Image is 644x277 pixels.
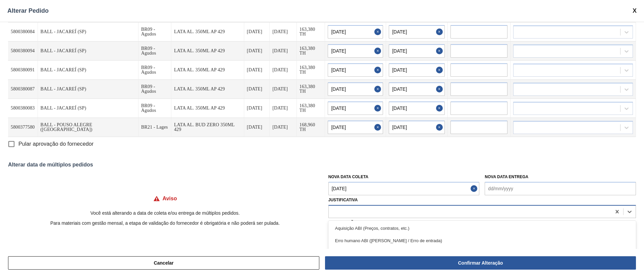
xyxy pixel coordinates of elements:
[18,140,94,148] span: Pular aprovação do fornecedor
[389,63,444,77] input: dd/mm/yyyy
[171,22,244,42] td: LATA AL. 350ML AP 429
[270,80,297,99] td: [DATE]
[436,25,445,39] button: Close
[8,80,38,99] td: 5800380087
[328,175,369,179] label: Nova Data Coleta
[270,61,297,80] td: [DATE]
[244,99,270,118] td: [DATE]
[436,121,445,134] button: Close
[244,22,270,42] td: [DATE]
[328,182,480,195] input: dd/mm/yyyy
[328,101,383,115] input: dd/mm/yyyy
[328,25,383,39] input: dd/mm/yyyy
[8,118,38,137] td: 5800377580
[244,80,270,99] td: [DATE]
[374,82,383,96] button: Close
[328,121,383,134] input: dd/mm/yyyy
[297,22,325,42] td: 163,380 TH
[328,222,636,234] div: Aquisição ABI (Preços, contratos, etc.)
[244,118,270,137] td: [DATE]
[328,63,383,77] input: dd/mm/yyyy
[139,99,171,118] td: BR09 - Agudos
[163,196,177,202] h4: Aviso
[436,82,445,96] button: Close
[436,101,445,115] button: Close
[171,99,244,118] td: LATA AL. 350ML AP 429
[328,234,636,247] div: Erro humano ABI ([PERSON_NAME] / Erro de entrada)
[8,99,38,118] td: 5800380083
[8,22,38,42] td: 5800380084
[38,42,139,61] td: BALL - JACAREÍ (SP)
[297,42,325,61] td: 163,380 TH
[139,61,171,80] td: BR09 - Agudos
[297,61,325,80] td: 163,380 TH
[270,22,297,42] td: [DATE]
[436,44,445,58] button: Close
[139,42,171,61] td: BR09 - Agudos
[38,61,139,80] td: BALL - JACAREÍ (SP)
[374,121,383,134] button: Close
[38,99,139,118] td: BALL - JACAREÍ (SP)
[270,42,297,61] td: [DATE]
[374,63,383,77] button: Close
[389,44,444,58] input: dd/mm/yyyy
[38,22,139,42] td: BALL - JACAREÍ (SP)
[139,22,171,42] td: BR09 - Agudos
[325,256,636,270] button: Confirmar Alteração
[171,118,244,137] td: LATA AL. BUD ZERO 350ML 429
[270,99,297,118] td: [DATE]
[389,101,444,115] input: dd/mm/yyyy
[8,220,322,226] p: Para materiais com gestão mensal, a etapa de validação do fornecedor é obrigatória e não poderá s...
[7,7,49,14] span: Alterar Pedido
[171,80,244,99] td: LATA AL. 350ML AP 429
[171,61,244,80] td: LATA AL. 350ML AP 429
[374,44,383,58] button: Close
[328,198,358,202] label: Justificativa
[389,82,444,96] input: dd/mm/yyyy
[485,182,636,195] input: dd/mm/yyyy
[436,63,445,77] button: Close
[244,42,270,61] td: [DATE]
[8,42,38,61] td: 5800380094
[38,118,139,137] td: BALL - POUSO ALEGRE ([GEOGRAPHIC_DATA])
[8,162,636,168] div: Alterar data de múltiplos pedidos
[244,61,270,80] td: [DATE]
[8,256,319,270] button: Cancelar
[328,44,383,58] input: dd/mm/yyyy
[171,42,244,61] td: LATA AL. 350ML AP 429
[297,99,325,118] td: 163,380 TH
[485,175,528,179] label: Nova Data Entrega
[328,82,383,96] input: dd/mm/yyyy
[328,247,636,259] div: Força maior
[139,80,171,99] td: BR09 - Agudos
[8,61,38,80] td: 5800380091
[8,210,322,216] p: Você está alterando a data de coleta e/ou entrega de múltiplos pedidos.
[270,118,297,137] td: [DATE]
[139,118,171,137] td: BR21 - Lages
[297,80,325,99] td: 163,380 TH
[374,101,383,115] button: Close
[389,121,444,134] input: dd/mm/yyyy
[38,80,139,99] td: BALL - JACAREÍ (SP)
[389,25,444,39] input: dd/mm/yyyy
[297,118,325,137] td: 168,960 TH
[374,25,383,39] button: Close
[471,182,479,195] button: Close
[328,218,636,228] label: Observação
